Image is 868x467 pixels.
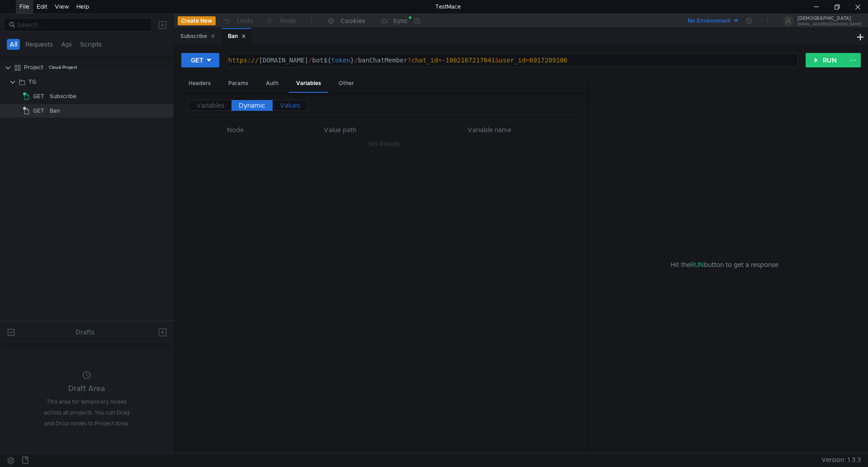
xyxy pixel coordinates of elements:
div: Variables [289,75,328,93]
button: Scripts [77,39,104,50]
button: RUN [806,53,846,67]
div: Cookies [340,15,365,26]
span: Variables [196,101,224,110]
div: Drafts [75,327,94,338]
div: Cloud Project [49,61,77,74]
span: Hit the button to get a response [671,260,778,270]
span: Values [280,101,300,110]
div: Ban [228,32,246,41]
div: Params [221,75,255,92]
div: Project [24,61,43,74]
th: Node [196,124,274,135]
div: Other [331,75,361,92]
span: GET [33,90,44,103]
div: No Environment [688,17,731,25]
button: All [7,39,20,50]
div: Auth [259,75,286,92]
span: GET [33,104,44,118]
div: Subscribe [50,90,76,103]
div: GET [191,55,203,65]
input: Search... [17,20,146,30]
div: Sync [393,18,408,24]
button: Redo [260,14,302,28]
button: Create New [178,16,216,25]
span: Version: 1.3.3 [821,453,861,467]
div: Undo [237,15,254,26]
button: Api [58,39,75,50]
div: [EMAIL_ADDRESS][DOMAIN_NAME] [797,23,862,26]
button: No Environment [677,14,740,28]
div: Ban [50,104,60,118]
button: Undo [216,14,260,28]
button: Requests [23,39,56,50]
button: GET [181,53,219,67]
div: Headers [181,75,218,92]
th: Value path [274,124,406,135]
th: Variable name [406,124,574,135]
div: [DEMOGRAPHIC_DATA] [797,16,862,21]
nz-embed-empty: No Results [368,140,401,148]
span: Dynamic [239,101,265,110]
div: TG [28,75,36,89]
span: RUN [690,261,704,269]
div: Redo [280,15,296,26]
div: Subscribe [180,32,215,41]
